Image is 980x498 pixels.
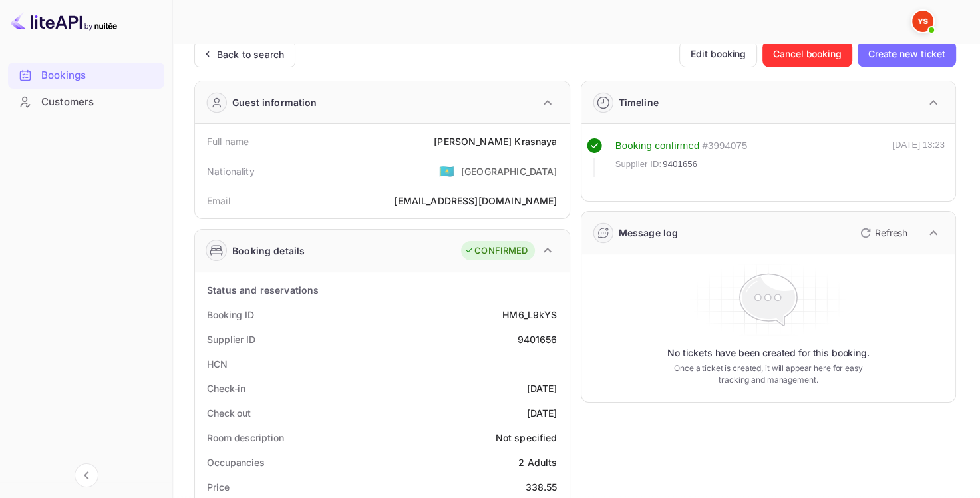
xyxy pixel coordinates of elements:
button: Refresh [852,222,913,244]
div: HM6_L9kYS [502,308,557,322]
div: Booking details [232,244,305,258]
button: Collapse navigation [75,463,98,487]
div: [DATE] [527,406,558,420]
div: HCN [207,357,228,371]
div: 9401656 [517,332,557,346]
div: Timeline [619,95,659,109]
div: Back to search [217,47,284,61]
div: Booking confirmed [615,138,700,154]
div: Check out [207,406,251,420]
button: Edit booking [679,41,757,67]
a: Customers [8,89,164,114]
div: Occupancies [207,455,265,469]
div: Email [207,194,230,208]
div: # 3994075 [702,138,747,154]
div: Price [207,480,230,494]
div: Check-in [207,381,245,395]
div: Bookings [8,63,164,89]
div: Nationality [207,164,255,178]
span: Supplier ID: [615,158,662,171]
div: Customers [41,95,158,110]
div: Supplier ID [207,332,255,346]
img: Yandex Support [912,11,933,32]
span: United States [439,159,454,183]
div: [PERSON_NAME] Krasnaya [434,134,557,148]
div: Not specified [496,431,558,445]
div: [EMAIL_ADDRESS][DOMAIN_NAME] [394,194,557,208]
div: 2 Adults [518,455,557,469]
p: Refresh [875,226,907,240]
div: Message log [619,226,679,240]
div: Customers [8,89,164,115]
div: Bookings [41,68,158,83]
p: No tickets have been created for this booking. [667,346,870,360]
div: Status and reservations [207,283,319,297]
div: [GEOGRAPHIC_DATA] [461,164,558,178]
div: [DATE] [527,381,558,395]
div: Room description [207,431,283,445]
span: 9401656 [663,158,697,171]
div: Guest information [232,95,317,109]
button: Cancel booking [762,41,852,67]
div: CONFIRMED [464,244,528,258]
div: 338.55 [526,480,558,494]
button: Create new ticket [858,41,956,67]
p: Once a ticket is created, it will appear here for easy tracking and management. [668,362,868,386]
div: Booking ID [207,308,254,322]
div: [DATE] 13:23 [892,138,945,177]
div: Full name [207,134,249,148]
a: Bookings [8,63,164,87]
img: LiteAPI logo [11,11,117,32]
